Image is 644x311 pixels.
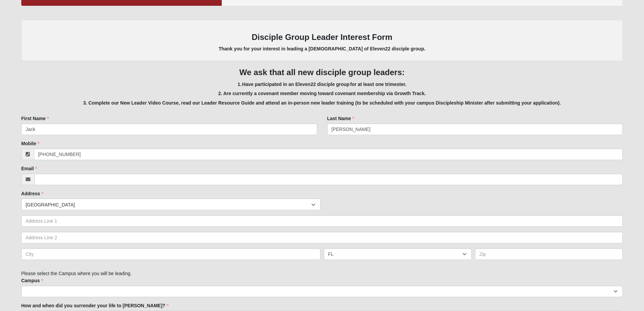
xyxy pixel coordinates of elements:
[26,199,311,210] span: [GEOGRAPHIC_DATA]
[21,302,169,309] label: How and when did you surrender your life to [PERSON_NAME]?
[21,82,623,87] h5: 1. Have participated in an Eleven22 disciple group for at least one trimester.
[21,190,44,197] label: Address
[21,140,40,147] label: Mobile
[28,32,616,42] h3: Disciple Group Leader Interest Form
[21,248,320,260] input: City
[21,100,623,106] h5: 3. Complete our New Leader Video Course, read our Leader Resource Guide and attend an in-person n...
[21,215,623,227] input: Address Line 1
[28,46,616,52] h5: Thank you for your interest in leading a [DEMOGRAPHIC_DATA] of Eleven22 disciple group.
[21,91,623,96] h5: 2. Are currently a covenant member moving toward covenant membership via Growth Track.
[21,115,49,122] label: First Name
[475,248,623,260] input: Zip
[21,68,623,77] h3: We ask that all new disciple group leaders:
[21,277,43,284] label: Campus
[327,115,355,122] label: Last Name
[21,165,37,172] label: Email
[21,232,623,243] input: Address Line 2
